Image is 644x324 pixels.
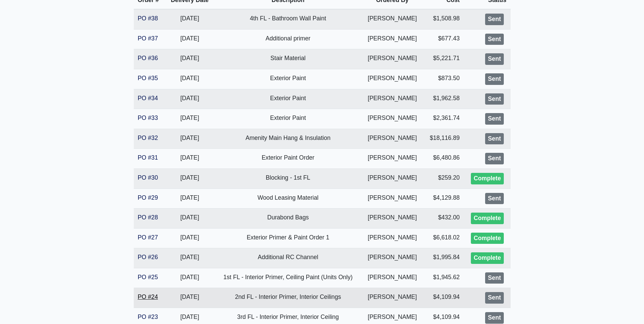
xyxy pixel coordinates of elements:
[138,75,158,82] a: PO #35
[165,188,214,209] td: [DATE]
[165,228,214,248] td: [DATE]
[138,254,158,260] a: PO #26
[471,252,503,264] div: Complete
[138,214,158,221] a: PO #28
[471,213,503,224] div: Complete
[362,168,423,188] td: [PERSON_NAME]
[138,154,158,161] a: PO #31
[362,29,423,49] td: [PERSON_NAME]
[165,268,214,288] td: [DATE]
[215,248,362,268] td: Additional RC Channel
[362,89,423,109] td: [PERSON_NAME]
[165,89,214,109] td: [DATE]
[362,129,423,149] td: [PERSON_NAME]
[423,129,464,149] td: $18,116.89
[485,53,503,65] div: Sent
[423,228,464,248] td: $6,618.02
[138,114,158,121] a: PO #33
[165,209,214,229] td: [DATE]
[485,312,503,324] div: Sent
[485,93,503,105] div: Sent
[138,274,158,281] a: PO #25
[215,209,362,229] td: Durabond Bags
[138,194,158,201] a: PO #29
[362,209,423,229] td: [PERSON_NAME]
[215,29,362,49] td: Additional primer
[423,188,464,209] td: $4,129.88
[215,69,362,89] td: Exterior Paint
[165,149,214,169] td: [DATE]
[215,228,362,248] td: Exterior Primer & Paint Order 1
[165,9,214,29] td: [DATE]
[362,288,423,308] td: [PERSON_NAME]
[215,149,362,169] td: Exterior Paint Order
[362,9,423,29] td: [PERSON_NAME]
[362,268,423,288] td: [PERSON_NAME]
[165,109,214,129] td: [DATE]
[423,288,464,308] td: $4,109.94
[138,95,158,102] a: PO #34
[165,288,214,308] td: [DATE]
[165,129,214,149] td: [DATE]
[485,153,503,164] div: Sent
[165,168,214,188] td: [DATE]
[138,313,158,320] a: PO #23
[485,272,503,284] div: Sent
[215,49,362,69] td: Stair Material
[165,49,214,69] td: [DATE]
[215,129,362,149] td: Amenity Main Hang & Insulation
[215,109,362,129] td: Exterior Paint
[423,109,464,129] td: $2,361.74
[215,268,362,288] td: 1st FL - Interior Primer, Ceiling Paint (Units Only)
[138,134,158,141] a: PO #32
[485,73,503,85] div: Sent
[485,14,503,25] div: Sent
[423,268,464,288] td: $1,945.62
[138,15,158,22] a: PO #38
[485,193,503,204] div: Sent
[362,109,423,129] td: [PERSON_NAME]
[165,248,214,268] td: [DATE]
[215,288,362,308] td: 2nd FL - Interior Primer, Interior Ceilings
[423,89,464,109] td: $1,962.58
[471,173,503,184] div: Complete
[423,149,464,169] td: $6,480.86
[138,55,158,61] a: PO #36
[485,133,503,145] div: Sent
[423,168,464,188] td: $259.20
[423,9,464,29] td: $1,508.98
[215,188,362,209] td: Wood Leasing Material
[471,233,503,244] div: Complete
[138,234,158,241] a: PO #27
[215,89,362,109] td: Exterior Paint
[362,49,423,69] td: [PERSON_NAME]
[362,228,423,248] td: [PERSON_NAME]
[165,29,214,49] td: [DATE]
[362,149,423,169] td: [PERSON_NAME]
[138,174,158,181] a: PO #30
[423,29,464,49] td: $677.43
[362,248,423,268] td: [PERSON_NAME]
[423,49,464,69] td: $5,221.71
[423,69,464,89] td: $873.50
[423,248,464,268] td: $1,995.84
[485,34,503,45] div: Sent
[362,188,423,209] td: [PERSON_NAME]
[485,292,503,304] div: Sent
[215,168,362,188] td: Blocking - 1st FL
[165,69,214,89] td: [DATE]
[423,209,464,229] td: $432.00
[215,9,362,29] td: 4th FL - Bathroom Wall Paint
[362,69,423,89] td: [PERSON_NAME]
[138,293,158,300] a: PO #24
[485,113,503,125] div: Sent
[138,35,158,42] a: PO #37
